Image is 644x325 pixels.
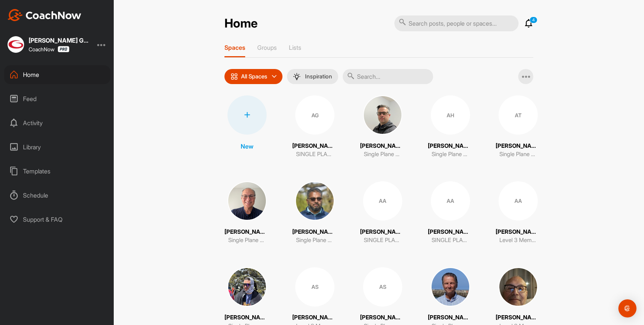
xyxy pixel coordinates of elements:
[224,313,270,322] p: [PERSON_NAME]
[4,65,110,84] div: Home
[360,142,405,150] p: [PERSON_NAME]
[292,181,337,245] a: [PERSON_NAME]Single Plane Anywhere Student
[394,15,519,31] input: Search posts, people or spaces...
[618,299,636,317] div: Open Intercom Messenger
[428,95,473,159] a: AH[PERSON_NAME]Single Plane Anywhere Student
[360,95,405,159] a: [PERSON_NAME]Single Plane Anywhere Student
[499,267,538,307] img: square_3548ac1ced6b603261a1c784de2800fa.jpg
[228,236,266,245] p: Single Plane Anywhere
[295,267,334,307] div: AS
[363,95,402,135] img: square_4b4aa52f72cba88b8b1c1ade3b2ef1d5.jpg
[224,16,258,31] h2: Home
[360,228,405,236] p: [PERSON_NAME]
[296,150,334,159] p: SINGLE PLANE ANYWHERE STUDENT
[496,228,541,236] p: [PERSON_NAME]
[4,162,110,181] div: Templates
[431,95,470,135] div: AH
[227,267,267,307] img: square_54f5eba2f56610bfb5750943822a7934.jpg
[230,73,238,80] img: icon
[292,95,337,159] a: AG[PERSON_NAME]SINGLE PLANE ANYWHERE STUDENT
[241,142,253,151] p: New
[29,37,89,43] div: [PERSON_NAME] Golf
[428,142,473,150] p: [PERSON_NAME]
[227,181,267,221] img: square_efec7e6156e34b5ec39e051625aea1a9.jpg
[4,113,110,132] div: Activity
[496,313,541,322] p: [PERSON_NAME]
[364,236,401,245] p: SINGLE PLANE ANYWHERE STUDENT
[58,46,69,52] img: CoachNow Pro
[4,138,110,156] div: Library
[4,186,110,205] div: Schedule
[499,181,538,221] div: AA
[292,228,337,236] p: [PERSON_NAME]
[296,236,334,245] p: Single Plane Anywhere Student
[295,181,334,221] img: square_a6b4686ee9a08d0db8e7c74ec9c76e01.jpg
[241,74,267,80] p: All Spaces
[499,236,537,245] p: Level 3 Member
[432,236,469,245] p: SINGLE PLANE ANYWHERE STUDENT
[292,313,337,322] p: [PERSON_NAME]
[4,210,110,229] div: Support & FAQ
[428,181,473,245] a: AA[PERSON_NAME]SINGLE PLANE ANYWHERE STUDENT
[496,181,541,245] a: AA[PERSON_NAME]Level 3 Member
[363,267,402,307] div: AS
[295,95,334,135] div: AG
[305,74,332,80] p: Inspiration
[428,313,473,322] p: [PERSON_NAME]
[293,73,301,80] img: menuIcon
[431,267,470,307] img: square_3d597a370c4f4f7aca3acdb396721bee.jpg
[499,95,538,135] div: AT
[8,9,81,21] img: CoachNow
[292,142,337,150] p: [PERSON_NAME]
[363,181,402,221] div: AA
[4,89,110,108] div: Feed
[289,44,301,51] p: Lists
[343,69,433,84] input: Search...
[431,181,470,221] div: AA
[432,150,469,159] p: Single Plane Anywhere Student
[257,44,277,51] p: Groups
[8,36,24,53] img: square_0aee7b555779b671652530bccc5f12b4.jpg
[499,150,537,159] p: Single Plane Anywhere Student
[364,150,401,159] p: Single Plane Anywhere Student
[29,46,69,52] div: CoachNow
[496,95,541,159] a: AT[PERSON_NAME]Single Plane Anywhere Student
[530,17,537,23] p: 4
[360,181,405,245] a: AA[PERSON_NAME]SINGLE PLANE ANYWHERE STUDENT
[496,142,541,150] p: [PERSON_NAME]
[224,181,270,245] a: [PERSON_NAME]Single Plane Anywhere
[428,228,473,236] p: [PERSON_NAME]
[360,313,405,322] p: [PERSON_NAME]
[224,44,245,51] p: Spaces
[224,228,270,236] p: [PERSON_NAME]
